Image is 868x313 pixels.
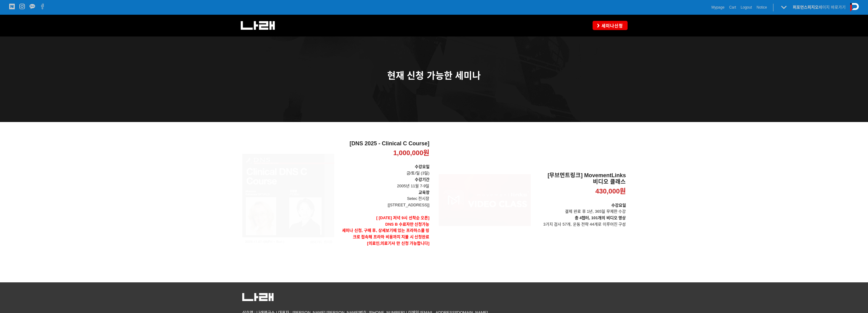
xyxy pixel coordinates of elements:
[595,187,626,196] p: 430,000원
[339,164,430,177] p: 금/토/일 (3일)
[575,216,626,220] strong: 총 4챕터, 101개의 비디오 영상
[339,140,430,147] h2: [DNS 2025 - Clinical C Course]
[339,140,430,259] a: [DNS 2025 - Clinical C Course] 1,000,000원 수강요일금/토/일 (3일)수강기간 2005년 11월 7-9일교육장Setec 전시장[[STREET_A...
[711,4,725,10] a: Mypage
[339,202,430,208] p: [[STREET_ADDRESS]]
[387,71,481,81] span: 현재 신청 가능한 세미나
[339,196,430,202] p: Setec 전시장
[415,177,430,182] strong: 수강기간
[535,172,626,185] h2: [무브먼트링크] MovementLinks 비디오 클래스
[342,228,430,239] strong: 세미나 신청, 구매 후, 상세보기에 있는 프라하스쿨 링크로 접속해 프라하 비용까지 지불 시 신청완료
[242,293,274,301] img: 5c63318082161.png
[415,164,430,169] strong: 수강요일
[600,23,623,29] span: 세미나신청
[757,4,767,10] a: Notice
[393,149,430,158] p: 1,000,000원
[793,5,846,10] a: 퍼포먼스피지오페이지 바로가기
[418,190,430,195] strong: 교육장
[793,5,819,10] strong: 퍼포먼스피지오
[729,4,736,10] a: Cart
[376,216,429,220] strong: [ [DATE] 저녁 9시 선착순 오픈]
[593,21,628,30] a: 세미나신청
[385,222,430,227] strong: DNS B 수료자만 신청가능
[535,215,626,228] p: 3가지 검사 57개, 운동 전략 44개로 이루어진 구성
[741,4,752,10] a: Logout
[367,241,429,246] strong: [의료인,의료기사 만 신청 가능합니다]
[339,177,430,189] p: 2005년 11월 7-9일
[611,203,626,208] strong: 수강요일
[535,172,626,228] a: [무브먼트링크] MovementLinks 비디오 클래스 430,000원 수강요일결제 완료 후 1년, 365일 무제한 수강총 4챕터, 101개의 비디오 영상3가지 검사 57개,...
[535,202,626,215] p: 결제 완료 후 1년, 365일 무제한 수강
